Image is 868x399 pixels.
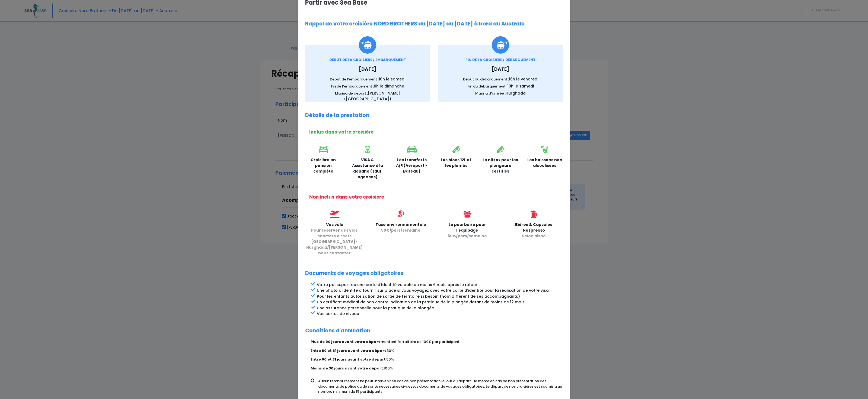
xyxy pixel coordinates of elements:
p: : [311,348,563,353]
span: montant forfaitaire de 100€ par participant [381,339,459,344]
img: icon_biere.svg [531,210,537,218]
li: Une assurance personnelle pour la pratique de la plongée [317,305,563,311]
li: Une photo d'identité à fournir sur place si vous voyagez avec votre carte d'identité pour la réal... [317,288,563,293]
p: Le nitrox pour les plongeurs certifiés [482,157,518,174]
p: Croisière en pension complète [305,157,341,174]
p: Taxe environnementale [372,222,430,233]
img: icon_bouteille.svg [452,146,460,153]
img: icon_boisson.svg [541,146,548,153]
img: icon_visa.svg [365,146,370,153]
strong: Entre 90 et 61 jours avant votre départ [311,348,386,353]
h2: Non inclus dans votre croisière [309,194,563,200]
p: Marina d'arrivée : [446,90,555,96]
h2: Conditions d'annulation [305,328,563,334]
h2: Détails de la prestation [305,112,563,119]
p: Les boissons non alcoolisées [527,157,563,168]
p: : [311,339,563,345]
h2: Inclus dans votre croisière [309,129,563,135]
p: Aucun remboursement ne peut intervenir en cas de non présentation le jour du départ. De même en c... [318,378,567,394]
p: Les transferts A/R (Aéroport - Bateau) [394,157,430,174]
p: Début du débarquement : [446,76,555,82]
span: [DATE] [359,66,376,72]
span: 50€/pers/semaine [381,228,420,233]
p: Fin de l'embarquement : [313,83,422,89]
span: FIN DE LA CROISIÈRE / DÉBARQUEMENT [465,57,535,62]
span: 100% [384,366,393,371]
p: Les blocs 12L et les plombs [438,157,474,168]
span: DÉBUT DE LA CROISIÈRE / EMBARQUEMENT [329,57,406,62]
p: Vos vols [305,222,363,256]
span: Selon dispo [522,233,546,239]
p: : [311,366,563,371]
span: 60€/pers/semaine [448,233,487,239]
img: icon_bouteille.svg [497,146,504,153]
span: [DATE] [492,66,509,72]
p: Marina de départ : [313,90,422,102]
span: 16h le samedi [379,76,405,82]
span: Hurghada [506,90,526,96]
span: 30% [387,348,394,353]
span: 10h le samedi [507,83,534,89]
p: : [311,357,563,362]
img: icon_users@2x.png [464,210,471,218]
strong: Entre 60 et 31 jours avant votre départ [311,357,386,362]
span: [PERSON_NAME] ([GEOGRAPHIC_DATA]) [344,90,400,102]
span: 50% [386,357,394,362]
p: Le pourboire pour l'équipage [438,222,496,239]
p: VISA & Assistance à la douane (sauf agences) [349,157,385,180]
p: Fin du débarquement : [446,83,555,89]
h2: Rappel de votre croisière NORD BROTHERS du [DATE] au [DATE] à bord du Australe [305,21,563,27]
span: Pour réserver des vols charters directs [GEOGRAPHIC_DATA]-Hurghada/[PERSON_NAME] nous contacter [306,228,363,256]
h2: Documents de voyages obligatoires [305,270,563,277]
p: Début de l'embarquement : [313,76,422,82]
img: icon_vols.svg [330,210,339,218]
img: icon_debarquement.svg [492,36,509,54]
li: Votre passeport ou une carte d'identité valable au moins 6 mois après le retour [317,282,563,288]
img: icon_environment.svg [397,210,404,218]
strong: Plus de 90 jours avant votre départ [311,339,380,344]
p: Bières & Capsules Nespresso [505,222,563,239]
li: Un certificat médical de non contre indication de la pratique de la plongée datant de moins de 12... [317,299,563,305]
span: 8h le dimanche [374,83,404,89]
span: 16h le vendredi [509,76,538,82]
img: icon_voiture.svg [407,146,417,153]
li: Vos cartes de niveau [317,311,563,317]
img: Icon_embarquement.svg [359,36,376,54]
img: icon_lit.svg [319,146,328,153]
li: Pour les enfants autorisation de sortie de territoire si besoin (nom différent de ses accompagnants) [317,294,563,299]
strong: Moins de 30 jours avant votre départ [311,366,383,371]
